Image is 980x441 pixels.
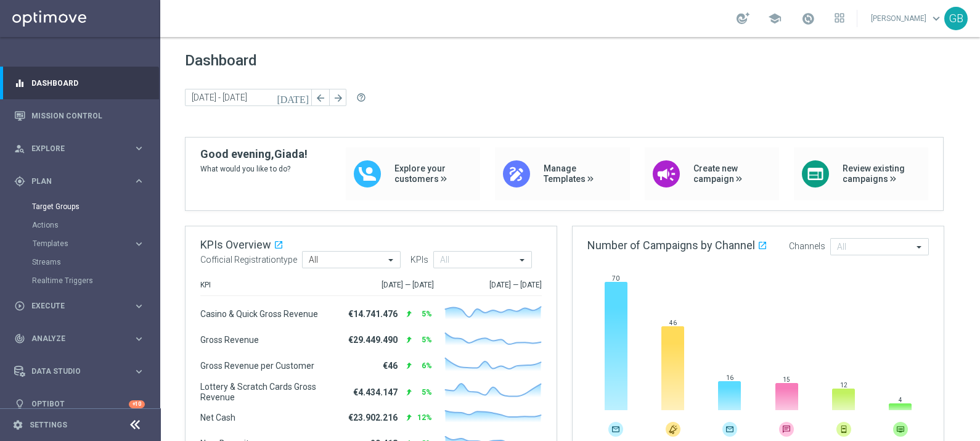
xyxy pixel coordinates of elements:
[14,143,25,154] i: person_search
[31,145,133,152] span: Explore
[129,400,145,408] div: +10
[32,234,159,253] div: Templates
[14,143,133,154] div: Explore
[14,300,133,311] div: Execute
[31,67,145,99] a: Dashboard
[14,111,145,121] button: Mission Control
[32,276,128,286] a: Realtime Triggers
[14,334,145,344] button: track_changes Analyze keyboard_arrow_right
[14,300,25,311] i: play_circle_outline
[32,253,159,271] div: Streams
[133,238,145,250] i: keyboard_arrow_right
[14,301,145,311] button: play_circle_outline Execute keyboard_arrow_right
[14,333,25,344] i: track_changes
[14,78,145,88] button: equalizer Dashboard
[31,178,133,185] span: Plan
[14,366,133,377] div: Data Studio
[14,399,145,409] button: lightbulb Optibot +10
[133,333,145,345] i: keyboard_arrow_right
[32,216,159,234] div: Actions
[14,176,133,187] div: Plan
[14,388,145,421] div: Optibot
[14,144,145,154] button: person_search Explore keyboard_arrow_right
[32,197,159,216] div: Target Groups
[32,202,128,212] a: Target Groups
[12,419,23,431] i: settings
[14,398,25,410] i: lightbulb
[30,421,67,429] a: Settings
[14,176,25,187] i: gps_fixed
[14,176,145,186] button: gps_fixed Plan keyboard_arrow_right
[33,240,133,247] div: Templates
[14,78,25,89] i: equalizer
[32,257,128,267] a: Streams
[14,333,133,344] div: Analyze
[33,240,121,247] span: Templates
[32,271,159,290] div: Realtime Triggers
[32,220,128,230] a: Actions
[14,366,145,376] button: Data Studio keyboard_arrow_right
[31,302,133,310] span: Execute
[870,9,944,28] a: [PERSON_NAME]keyboard_arrow_down
[929,12,943,25] span: keyboard_arrow_down
[133,142,145,154] i: keyboard_arrow_right
[133,175,145,187] i: keyboard_arrow_right
[31,335,133,342] span: Analyze
[31,368,133,375] span: Data Studio
[32,239,145,249] button: Templates keyboard_arrow_right
[31,388,129,421] a: Optibot
[14,67,145,99] div: Dashboard
[133,366,145,377] i: keyboard_arrow_right
[944,7,968,30] div: GB
[31,99,145,132] a: Mission Control
[14,99,145,132] div: Mission Control
[768,12,782,25] span: school
[133,300,145,312] i: keyboard_arrow_right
